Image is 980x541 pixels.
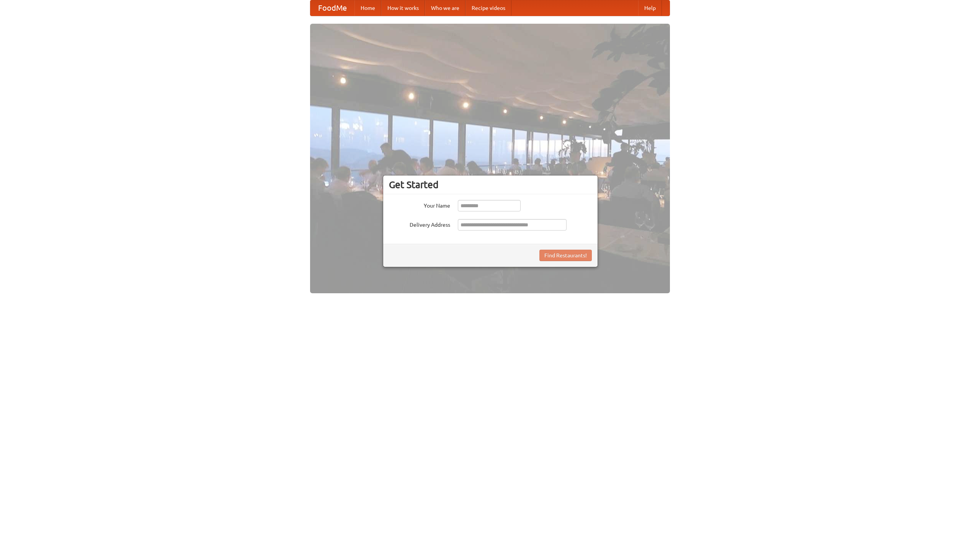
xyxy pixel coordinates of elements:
a: FoodMe [310,0,354,16]
a: Recipe videos [465,0,511,16]
button: Find Restaurants! [539,250,592,261]
a: How it works [381,0,425,16]
a: Help [638,0,662,16]
h3: Get Started [389,179,592,190]
a: Who we are [425,0,465,16]
label: Delivery Address [389,219,450,229]
label: Your Name [389,200,450,210]
a: Home [354,0,381,16]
